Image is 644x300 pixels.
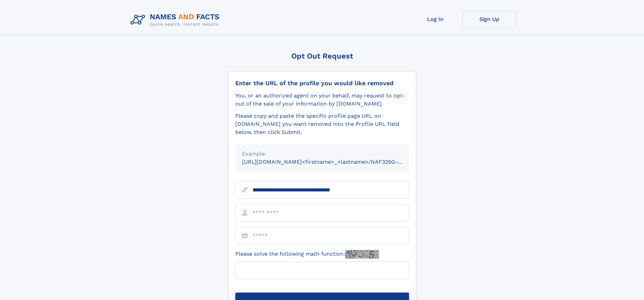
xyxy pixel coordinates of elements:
div: You, or an authorized agent on your behalf, may request to opt-out of the sale of your informatio... [235,92,409,108]
a: Log In [408,11,462,27]
div: Example: [242,150,402,158]
div: Please copy and paste the specific profile page URL on [DOMAIN_NAME] you want removed into the Pr... [235,112,409,136]
a: Sign Up [462,11,517,27]
div: Enter the URL of the profile you would like removed [235,79,409,87]
label: Please solve the following math function: [235,250,379,259]
div: Opt Out Request [228,52,416,60]
img: Logo Names and Facts [128,11,225,29]
small: [URL][DOMAIN_NAME]<firstname>_<lastname>/NAF325G-xxxxxxxx [242,159,422,165]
